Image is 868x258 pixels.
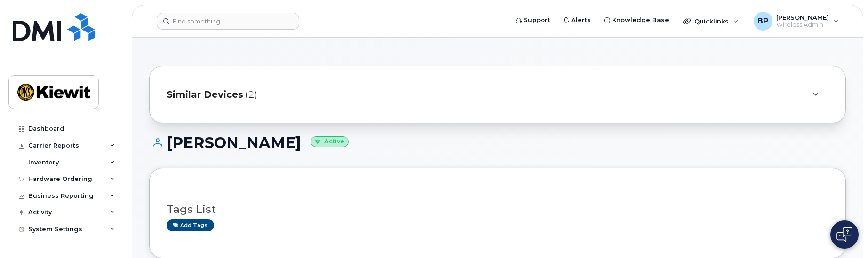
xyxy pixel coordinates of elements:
[245,88,257,102] span: (2)
[167,88,243,102] span: Similar Devices
[167,203,828,215] h3: Tags List
[167,219,214,231] a: Add tags
[149,134,846,151] h1: [PERSON_NAME]
[311,136,349,147] small: Active
[836,227,852,242] img: Open chat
